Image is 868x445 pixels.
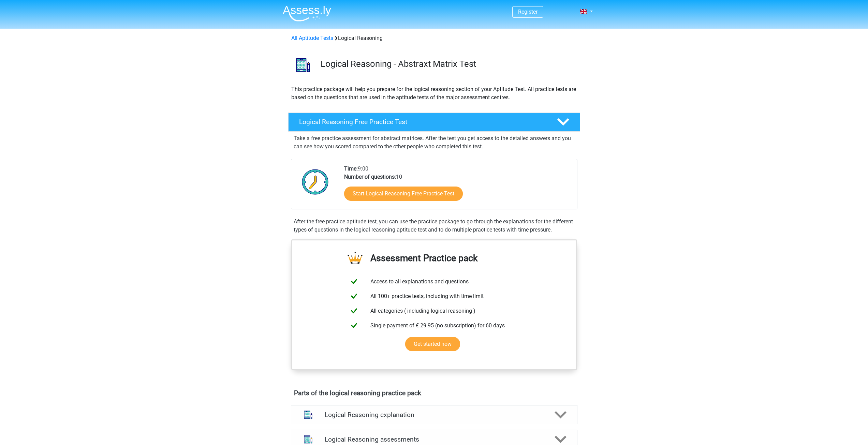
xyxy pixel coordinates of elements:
[344,174,396,180] b: Number of questions:
[289,34,580,42] div: Logical Reasoning
[294,134,575,151] p: Take a free practice assessment for abstract matrices. After the test you get access to the detai...
[344,187,463,201] a: Start Logical Reasoning Free Practice Test
[294,389,574,397] h4: Parts of the logical reasoning practice pack
[288,405,580,424] a: explanations Logical Reasoning explanation
[291,35,333,41] a: All Aptitude Tests
[405,337,460,351] a: Get started now
[291,218,577,234] div: After the free practice aptitude test, you can use the practice package to go through the explana...
[325,411,544,419] h4: Logical Reasoning explanation
[283,5,331,21] img: Assessly
[339,165,577,209] div: 9:00 10
[325,435,544,443] h4: Logical Reasoning assessments
[321,59,575,69] h3: Logical Reasoning - Abstraxt Matrix Test
[289,50,318,79] img: logical reasoning
[299,406,317,424] img: logical reasoning explanations
[291,85,577,102] p: This practice package will help you prepare for the logical reasoning section of your Aptitude Te...
[518,9,538,15] a: Register
[344,165,358,172] b: Time:
[299,118,546,126] h4: Logical Reasoning Free Practice Test
[298,165,333,199] img: Clock
[285,113,583,132] a: Logical Reasoning Free Practice Test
